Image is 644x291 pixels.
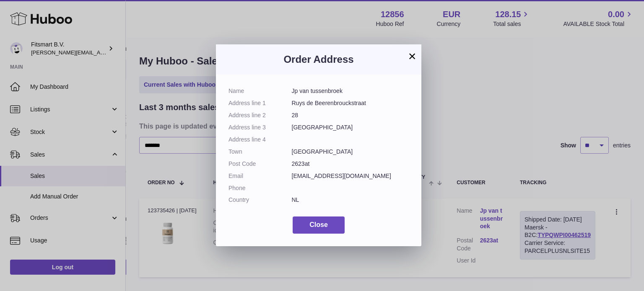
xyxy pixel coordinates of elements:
dd: 28 [292,111,409,119]
button: × [407,51,417,61]
dt: Address line 4 [229,136,292,144]
dt: Post Code [229,160,292,168]
dd: [GEOGRAPHIC_DATA] [292,148,409,156]
dt: Phone [229,184,292,192]
dd: Jp van tussenbroek [292,87,409,95]
button: Close [293,216,345,234]
dd: Ruys de Beerenbrouckstraat [292,99,409,107]
dd: [GEOGRAPHIC_DATA] [292,124,409,131]
dt: Address line 2 [229,111,292,119]
dd: [EMAIL_ADDRESS][DOMAIN_NAME] [292,172,409,180]
dd: NL [292,196,409,204]
dt: Address line 1 [229,99,292,107]
span: Close [309,221,328,228]
h3: Order Address [229,53,409,66]
dt: Country [229,196,292,204]
dt: Name [229,87,292,95]
dt: Email [229,172,292,180]
dt: Address line 3 [229,124,292,131]
dt: Town [229,148,292,156]
dd: 2623at [292,160,409,168]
